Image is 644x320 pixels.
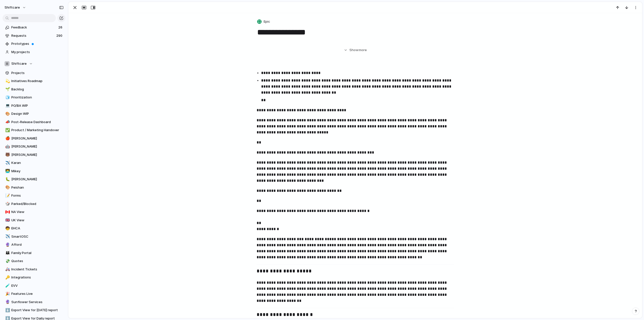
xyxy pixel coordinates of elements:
button: 🐛 [5,177,10,182]
span: Peishan [11,185,64,190]
span: [PERSON_NAME] [11,177,64,182]
span: Family Portal [11,251,64,256]
div: 🐻 [5,152,9,158]
a: 💻PO/BA WIP [3,102,65,110]
span: 290 [56,33,63,38]
div: 🎨 [5,111,9,117]
button: 📣 [5,120,10,125]
a: Prototypes [3,40,65,48]
span: Forms [11,193,64,198]
div: 💸 [5,258,9,264]
button: 👪 [5,251,10,256]
a: 👪Family Portal [3,249,65,257]
div: 🔑Integrations [3,274,65,281]
button: 🍎 [5,136,10,141]
div: 🐻[PERSON_NAME] [3,151,65,159]
div: ✈️Karan [3,159,65,167]
a: ⬇️Export View for [DATE] report [3,306,65,314]
span: Karan [11,160,64,165]
button: ⬇️ [5,308,10,313]
div: 🍎[PERSON_NAME] [3,135,65,142]
button: 🎨 [5,185,10,190]
button: 🎨 [5,111,10,116]
span: Design WIP [11,111,64,116]
button: Shiftcare [3,60,65,67]
span: Prioritization [11,95,64,100]
div: 🇬🇧 [5,217,9,223]
span: Product / Marketing Handover [11,128,64,133]
div: 🇨🇦 [5,209,9,215]
div: ✈️ [5,234,9,239]
span: 26 [58,25,63,30]
div: 🐛 [5,176,9,182]
span: [PERSON_NAME] [11,144,64,149]
div: 📝 [5,193,9,199]
a: ✅Product / Marketing Handover [3,126,65,134]
button: 💻 [5,103,10,108]
button: 🚑 [5,267,10,272]
span: [PERSON_NAME] [11,136,64,141]
span: Incident Tickets [11,267,64,272]
button: ✅ [5,128,10,133]
button: 🌱 [5,87,10,92]
div: 🔮 [5,299,9,305]
a: Feedback26 [3,24,65,31]
div: 👨‍💻 [5,168,9,174]
button: 🎲 [5,201,10,206]
span: SmartOSC [11,234,64,239]
a: 🎲Parked/Blocked [3,200,65,208]
a: 🧊Prioritization [3,94,65,101]
button: ✈️ [5,160,10,165]
a: Requests290 [3,32,65,40]
div: 🔑 [5,275,9,280]
div: 💫 [5,78,9,84]
button: 🧒 [5,226,10,231]
a: 🇨🇦NA View [3,208,65,216]
button: 🇬🇧 [5,218,10,223]
button: 💫 [5,79,10,84]
span: Parked/Blocked [11,201,64,206]
div: ⬇️ [5,307,9,313]
span: Features Live [11,291,64,296]
span: Initiatives Roadmap [11,79,64,84]
button: Epic [256,18,272,25]
a: 💸Quotes [3,257,65,265]
a: 👨‍💻Mikey [3,167,65,175]
a: 🐛[PERSON_NAME] [3,175,65,183]
span: Epic [264,19,270,24]
span: Sunflower Services [11,300,64,305]
a: 📝Forms [3,192,65,199]
a: 🧒EHCA [3,225,65,232]
span: [PERSON_NAME] [11,152,64,157]
button: 🇨🇦 [5,209,10,215]
div: 🎨 [5,185,9,190]
span: Requests [11,33,55,38]
span: Shiftcare [11,61,27,66]
div: 🧊 [5,95,9,100]
div: 🎲 [5,201,9,207]
button: shiftcare [2,4,29,12]
a: 🧪EVV [3,282,65,290]
div: 👪 [5,250,9,256]
div: 🔮Afford [3,241,65,248]
button: 📝 [5,193,10,198]
span: shiftcare [5,5,20,10]
button: 👨‍💻 [5,169,10,174]
span: Integrations [11,275,64,280]
a: 🎨Peishan [3,184,65,191]
button: 🤖 [5,144,10,149]
div: 🧪 [5,283,9,289]
div: 🍎 [5,135,9,141]
a: 🤖[PERSON_NAME] [3,143,65,150]
a: 🎉Features Live [3,290,65,298]
span: Mikey [11,169,64,174]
